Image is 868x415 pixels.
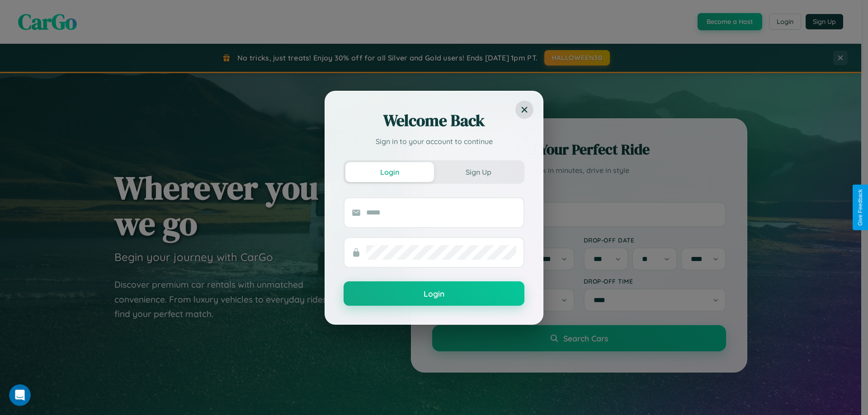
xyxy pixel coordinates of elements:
[857,189,863,226] div: Give Feedback
[344,281,524,306] button: Login
[344,136,524,147] p: Sign in to your account to continue
[9,384,31,406] iframe: Intercom live chat
[345,162,434,182] button: Login
[434,162,523,182] button: Sign Up
[344,110,524,131] h2: Welcome Back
